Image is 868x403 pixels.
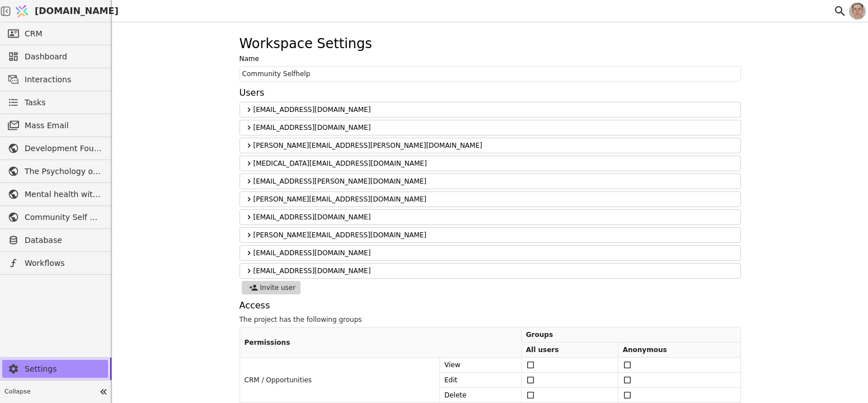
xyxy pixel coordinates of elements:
span: [PERSON_NAME][EMAIL_ADDRESS][DOMAIN_NAME] [254,230,736,240]
span: [EMAIL_ADDRESS][DOMAIN_NAME] [254,266,736,276]
span: [EMAIL_ADDRESS][DOMAIN_NAME] [254,105,736,115]
img: 1560949290925-CROPPED-IMG_0201-2-.jpg [849,3,866,20]
span: [EMAIL_ADDRESS][PERSON_NAME][DOMAIN_NAME] [254,176,736,186]
a: Workflows [2,254,108,272]
th: Groups [521,327,740,343]
a: CRM [2,25,108,43]
span: [DOMAIN_NAME] [35,4,119,18]
span: Interactions [25,74,102,86]
a: Interactions [2,71,108,88]
span: The Psychology of War [25,166,102,177]
span: [PERSON_NAME][EMAIL_ADDRESS][DOMAIN_NAME] [254,194,736,204]
td: Edit [439,373,521,388]
h1: Workspace Settings [240,34,372,54]
span: Settings [25,363,102,375]
span: Mass Email [25,120,102,132]
a: Development Foundation [2,139,108,157]
span: Database [25,235,102,246]
label: Name [240,54,741,64]
span: Workflows [25,257,102,269]
span: Mental health without prejudice project [25,189,102,200]
div: The project has the following groups [240,315,741,325]
a: [DOMAIN_NAME] [11,1,112,22]
span: Tasks [25,97,46,109]
a: Tasks [2,93,108,111]
span: [EMAIL_ADDRESS][DOMAIN_NAME] [254,212,736,222]
td: View [439,358,521,373]
td: CRM / Opportunities [240,358,440,403]
a: Mass Email [2,116,108,134]
span: [EMAIL_ADDRESS][DOMAIN_NAME] [254,248,736,258]
td: Delete [439,388,521,403]
span: Collapse [4,387,96,397]
th: Anonymous [618,343,740,358]
img: Logo [13,1,30,22]
a: Dashboard [2,48,108,65]
span: [EMAIL_ADDRESS][DOMAIN_NAME] [254,123,736,133]
th: All users [521,343,618,358]
span: Dashboard [25,51,102,63]
span: Community Self Help [25,212,102,223]
button: Invite user [242,281,301,294]
span: [MEDICAL_DATA][EMAIL_ADDRESS][DOMAIN_NAME] [254,158,736,168]
a: Community Self Help [2,208,108,226]
a: Database [2,231,108,249]
label: Users [240,86,741,100]
span: Development Foundation [25,143,102,154]
a: The Psychology of War [2,162,108,180]
a: Settings [2,360,108,378]
label: Access [240,299,741,312]
span: [PERSON_NAME][EMAIL_ADDRESS][PERSON_NAME][DOMAIN_NAME] [254,140,736,151]
a: Mental health without prejudice project [2,185,108,203]
span: CRM [25,28,43,40]
th: Permissions [240,327,522,358]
